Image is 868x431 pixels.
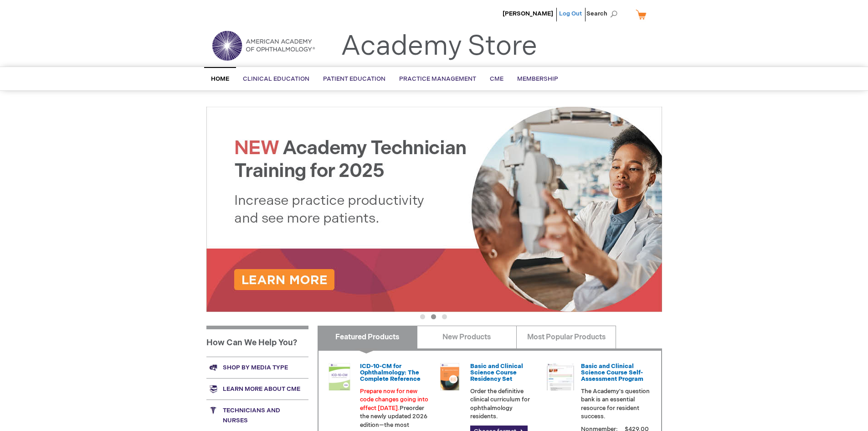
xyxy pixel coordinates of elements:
p: Order the definitive clinical curriculum for ophthalmology residents. [470,387,539,421]
a: Basic and Clinical Science Course Self-Assessment Program [581,363,643,383]
a: Featured Products [318,326,417,348]
a: New Products [417,326,517,348]
span: CME [490,75,503,83]
span: Membership [517,75,558,83]
img: 02850963u_47.png [436,363,463,390]
span: Home [211,75,229,83]
a: Technicians and nurses [206,400,308,431]
span: Search [586,5,621,23]
a: Learn more about CME [206,378,308,400]
a: Most Popular Products [516,326,616,348]
font: Prepare now for new code changes going into effect [DATE]. [360,388,428,412]
a: Basic and Clinical Science Course Residency Set [470,363,523,383]
button: 1 of 3 [420,314,425,319]
h1: How Can We Help You? [206,326,308,357]
a: Shop by media type [206,357,308,378]
span: Patient Education [323,75,385,83]
a: Academy Store [341,30,537,63]
button: 2 of 3 [431,314,436,319]
button: 3 of 3 [442,314,447,319]
p: The Academy's question bank is an essential resource for resident success. [581,387,650,421]
span: Practice Management [399,75,476,83]
span: Clinical Education [243,75,309,83]
a: Log Out [559,10,582,17]
img: 0120008u_42.png [326,363,353,390]
a: [PERSON_NAME] [503,10,553,17]
img: bcscself_20.jpg [547,363,574,390]
a: ICD-10-CM for Ophthalmology: The Complete Reference [360,363,421,383]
